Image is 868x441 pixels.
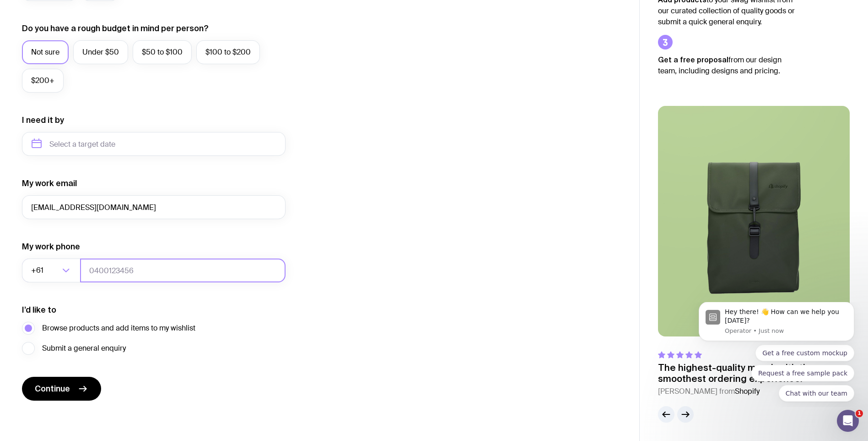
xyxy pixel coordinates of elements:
[837,410,859,432] iframe: Intercom live chat
[22,377,101,401] button: Continue
[42,323,195,334] span: Browse products and add items to my wishlist
[73,40,128,64] label: Under $50
[685,302,868,407] iframe: Intercom notifications message
[40,25,162,33] p: Message from Operator, sent Just now
[31,259,45,282] span: +61
[22,23,209,34] label: Do you have a rough budget in mind per person?
[40,6,162,23] div: Message content
[856,410,863,417] span: 1
[22,259,81,282] div: Search for option
[22,40,69,64] label: Not sure
[70,43,169,59] button: Quick reply: Get a free custom mockup
[42,343,126,354] span: Submit a general enquiry
[658,386,850,397] cite: [PERSON_NAME] from
[22,304,56,315] label: I’d like to
[658,362,850,384] p: The highest-quality merch with the smoothest ordering experience.
[66,63,169,79] button: Quick reply: Request a free sample pack
[80,259,286,282] input: 0400123456
[40,6,162,23] div: Hey there! 👋 How can we help you [DATE]?
[35,383,70,394] span: Continue
[21,8,35,22] img: Profile image for Operator
[22,178,77,189] label: My work email
[22,69,64,93] label: $200+
[22,241,80,252] label: My work phone
[133,40,192,64] label: $50 to $100
[22,132,286,156] input: Select a target date
[22,195,286,219] input: you@email.com
[45,259,59,282] input: Search for option
[14,43,169,99] div: Quick reply options
[22,115,64,126] label: I need it by
[94,83,169,99] button: Quick reply: Chat with our team
[658,54,795,77] p: from our design team, including designs and pricing.
[658,55,728,64] strong: Get a free proposal
[196,40,260,64] label: $100 to $200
